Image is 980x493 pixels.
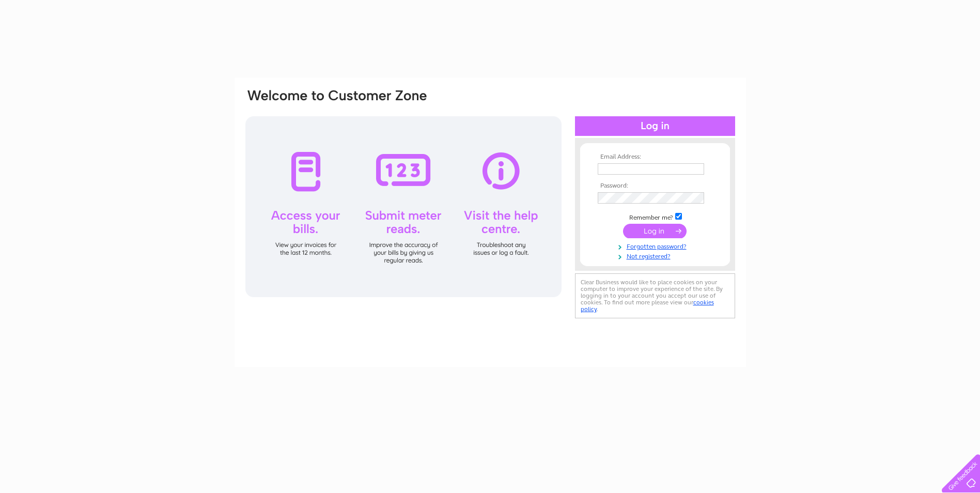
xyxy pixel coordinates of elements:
[598,241,715,251] a: Forgotten password?
[598,251,715,260] a: Not registered?
[595,182,715,190] th: Password:
[575,273,735,318] div: Clear Business would like to place cookies on your computer to improve your experience of the sit...
[623,224,687,238] input: Submit
[581,299,714,313] a: cookies policy
[595,153,715,161] th: Email Address:
[595,211,715,222] td: Remember me?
